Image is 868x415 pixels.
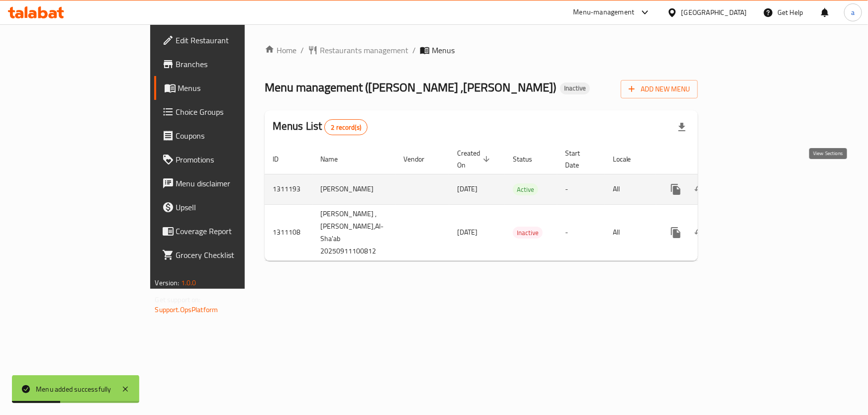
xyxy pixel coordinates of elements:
[513,184,538,195] span: Active
[154,28,295,52] a: Edit Restaurant
[320,153,351,165] span: Name
[560,83,590,94] div: Inactive
[36,384,111,395] div: Menu added successfully
[154,219,295,243] a: Coverage Report
[273,119,368,135] h2: Menus List
[457,226,478,239] span: [DATE]
[154,171,295,195] a: Menu disclaimer
[312,174,395,204] td: [PERSON_NAME]
[154,148,295,171] a: Promotions
[513,153,545,165] span: Status
[851,7,855,18] span: a
[176,58,287,70] span: Branches
[629,83,690,95] span: Add New Menu
[265,44,698,56] nav: breadcrumb
[670,115,694,139] div: Export file
[176,154,287,166] span: Promotions
[513,227,543,239] span: Inactive
[320,44,408,56] span: Restaurants management
[155,293,201,306] span: Get support on:
[154,52,295,76] a: Branches
[181,276,196,289] span: 1.0.0
[557,204,605,260] td: -
[403,153,437,165] span: Vendor
[513,183,538,195] div: Active
[557,174,605,204] td: -
[155,303,218,316] a: Support.OpsPlatform
[560,84,590,92] span: Inactive
[324,119,368,135] div: Total records count
[176,34,287,46] span: Edit Restaurant
[565,147,593,171] span: Start Date
[176,106,287,118] span: Choice Groups
[656,144,768,174] th: Actions
[412,44,416,56] li: /
[312,204,395,260] td: [PERSON_NAME] ,[PERSON_NAME],Al-Sha'ab 20250911100812
[613,153,644,165] span: Locale
[605,204,656,260] td: All
[325,123,367,132] span: 2 record(s)
[155,276,180,289] span: Version:
[574,6,635,18] div: Menu-management
[457,182,478,195] span: [DATE]
[154,124,295,148] a: Coupons
[154,76,295,100] a: Menus
[178,82,287,94] span: Menus
[300,44,304,56] li: /
[688,221,712,245] button: Change Status
[265,76,556,98] span: Menu management ( [PERSON_NAME] ,[PERSON_NAME] )
[605,174,656,204] td: All
[681,7,747,18] div: [GEOGRAPHIC_DATA]
[176,225,287,237] span: Coverage Report
[308,44,408,56] a: Restaurants management
[154,195,295,219] a: Upsell
[664,221,688,245] button: more
[154,100,295,124] a: Choice Groups
[621,80,698,98] button: Add New Menu
[265,144,768,261] table: enhanced table
[664,177,688,201] button: more
[432,44,455,56] span: Menus
[176,201,287,213] span: Upsell
[273,153,291,165] span: ID
[176,177,287,189] span: Menu disclaimer
[154,243,295,267] a: Grocery Checklist
[176,130,287,142] span: Coupons
[176,249,287,261] span: Grocery Checklist
[457,147,493,171] span: Created On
